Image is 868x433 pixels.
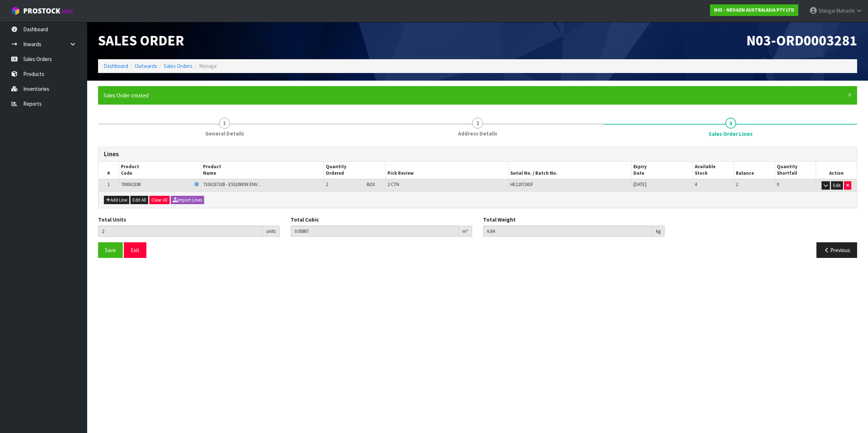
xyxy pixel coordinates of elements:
[291,216,319,223] label: Total Cubic
[104,196,129,205] button: Add Line
[263,226,280,237] div: units
[777,181,779,187] span: 0
[121,181,141,187] span: 700002338
[199,62,217,69] span: Manage
[326,181,328,187] span: 2
[291,226,459,237] input: Total Cubic
[98,242,123,258] button: Save
[104,92,149,99] span: Sales Order created
[104,151,851,158] h3: Lines
[194,182,199,187] i: Frozen Goods
[848,90,852,100] span: ×
[135,62,157,69] a: Outwards
[105,247,116,254] span: Save
[219,118,230,129] span: 1
[483,216,516,223] label: Total Weight
[693,162,734,179] th: Available Stock
[98,216,126,223] label: Total Units
[98,141,857,264] span: Sales Order Lines
[108,181,110,187] span: 1
[652,226,665,237] div: kg
[367,181,375,187] span: BOX
[836,7,855,14] span: Mahachi
[510,181,533,187] span: HE1207241F
[23,6,60,16] span: ProStock
[775,162,816,179] th: Quantity Shortfall
[62,8,73,15] small: WMS
[98,31,184,49] span: Sales Order
[98,226,263,237] input: Total Units
[714,7,794,13] strong: N03 - NEOGEN AUSTRALASIA PTY LTD
[98,162,119,179] th: #
[709,130,753,138] span: Sales Order Lines
[695,181,697,187] span: 4
[736,181,738,187] span: 2
[164,62,192,69] a: Sales Orders
[149,196,170,205] button: Clear All
[201,162,324,179] th: Product Name
[734,162,775,179] th: Balance
[508,162,632,179] th: Serial No. / Batch No.
[130,196,148,205] button: Edit All
[458,130,497,137] span: Address Details
[819,7,835,14] span: Shingai
[459,226,472,237] div: m³
[746,31,857,49] span: N03-ORD0003281
[124,242,146,258] button: Exit
[11,6,20,15] img: cube-alt.png
[725,118,736,129] span: 3
[171,196,204,205] button: Import Lines
[483,226,652,237] input: Total Weight
[203,181,260,187] span: 7100237328 - ESS10WSN ENV...
[631,162,693,179] th: Expiry Date
[472,118,483,129] span: 2
[831,181,843,190] button: Edit
[633,181,646,187] span: [DATE]
[816,162,857,179] th: Action
[205,130,244,137] span: General Details
[385,162,508,179] th: Pick Review
[816,242,857,258] button: Previous
[324,162,385,179] th: Quantity Ordered
[119,162,201,179] th: Product Code
[388,181,399,187] span: 2 CTN
[104,62,128,69] a: Dashboard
